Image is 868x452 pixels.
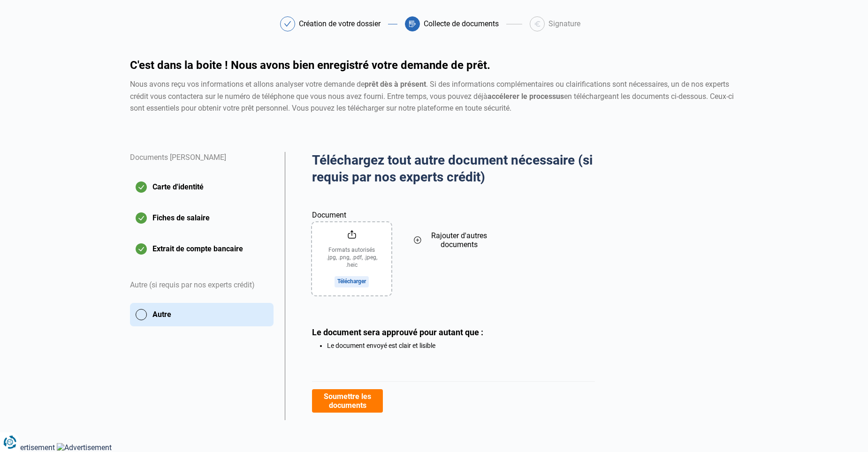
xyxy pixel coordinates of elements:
[312,152,595,186] h2: Téléchargez tout autre document nécessaire (si requis par nos experts crédit)
[312,197,391,221] label: Document
[312,327,595,337] div: Le document sera approuvé pour autant que :
[425,231,493,249] span: Rajouter d'autres documents
[130,60,738,71] h1: C'est dans la boite ! Nous avons bien enregistré votre demande de prêt.
[548,20,580,28] div: Signature
[130,152,274,175] div: Documents [PERSON_NAME]
[57,443,112,452] img: Advertisement
[130,303,274,326] button: Autre
[130,206,274,230] button: Fiches de salaire
[365,80,426,89] strong: prêt dès à présent
[130,268,274,303] div: Autre (si requis par nos experts crédit)
[487,92,564,101] strong: accélerer le processus
[424,20,499,28] div: Collecte de documents
[414,197,493,283] button: Rajouter d'autres documents
[312,389,383,413] button: Soumettre les documents
[299,20,381,28] div: Création de votre dossier
[327,342,595,349] li: Le document envoyé est clair et lisible
[130,237,274,261] button: Extrait de compte bancaire
[130,175,274,199] button: Carte d'identité
[130,78,738,114] div: Nous avons reçu vos informations et allons analyser votre demande de . Si des informations complé...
